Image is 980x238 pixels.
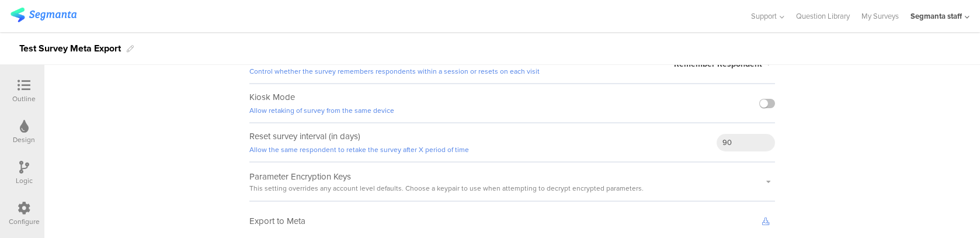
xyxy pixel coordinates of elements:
[249,183,649,194] span: This setting overrides any account level defaults. Choose a keypair to use when attempting to dec...
[16,175,33,186] div: Logic
[249,105,394,116] a: Allow retaking of survey from the same device
[11,8,77,22] img: segmanta logo
[249,170,649,194] sg-field-title: Parameter Encryption Keys
[249,144,469,155] a: Allow the same respondent to retake the survey after X period of time
[751,11,777,22] span: Support
[13,134,35,145] div: Design
[249,130,469,156] sg-field-title: Reset survey interval (in days)
[19,39,121,58] div: Test Survey Meta Export
[249,215,305,227] sg-field-title: Export to Meta
[9,216,40,227] div: Configure
[249,91,394,116] sg-field-title: Kiosk Mode
[249,66,540,77] a: Control whether the survey remembers respondents within a session or resets on each visit
[12,94,36,104] div: Outline
[911,11,962,22] div: Segmanta staff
